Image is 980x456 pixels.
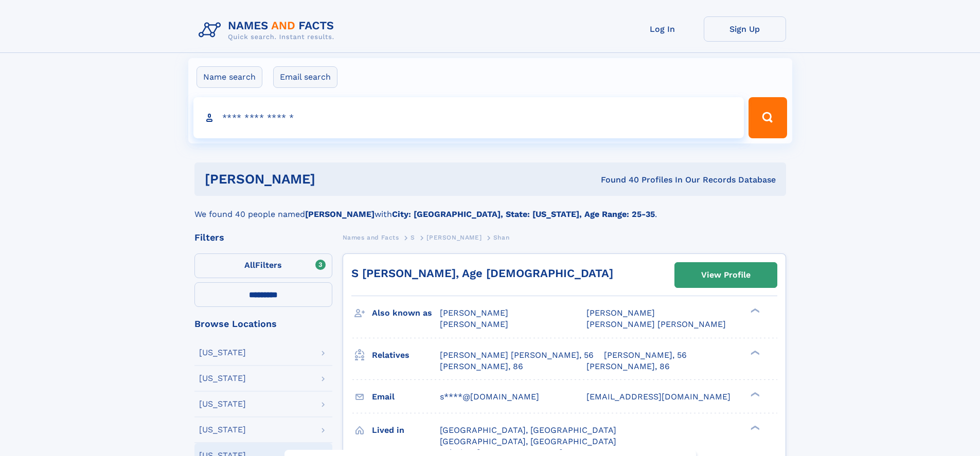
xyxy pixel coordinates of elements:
[193,97,744,138] input: search input
[199,400,246,408] div: [US_STATE]
[748,424,760,431] div: ❯
[440,308,508,318] span: [PERSON_NAME]
[372,422,440,439] h3: Lived in
[392,209,655,219] b: City: [GEOGRAPHIC_DATA], State: [US_STATE], Age Range: 25-35
[372,388,440,406] h3: Email
[493,234,509,241] span: Shan
[194,233,332,242] div: Filters
[273,66,337,88] label: Email search
[205,173,458,186] h1: [PERSON_NAME]
[604,350,687,361] a: [PERSON_NAME], 56
[440,361,523,372] a: [PERSON_NAME], 86
[748,349,760,356] div: ❯
[621,16,704,42] a: Log In
[440,436,616,446] span: [GEOGRAPHIC_DATA], [GEOGRAPHIC_DATA]
[426,234,482,241] span: [PERSON_NAME]
[194,253,332,278] label: Filters
[586,392,730,402] span: [EMAIL_ADDRESS][DOMAIN_NAME]
[372,346,440,364] h3: Relatives
[440,425,616,435] span: [GEOGRAPHIC_DATA], [GEOGRAPHIC_DATA]
[586,361,670,372] a: [PERSON_NAME], 86
[351,267,613,280] a: S [PERSON_NAME], Age [DEMOGRAPHIC_DATA]
[194,319,332,329] div: Browse Locations
[440,319,508,329] span: [PERSON_NAME]
[675,263,777,287] a: View Profile
[194,196,786,221] div: We found 40 people named with .
[199,349,246,357] div: [US_STATE]
[199,426,246,434] div: [US_STATE]
[749,97,787,138] button: Search Button
[748,391,760,397] div: ❯
[458,174,776,186] div: Found 40 Profiles In Our Records Database
[586,308,655,318] span: [PERSON_NAME]
[305,209,375,219] b: [PERSON_NAME]
[440,350,594,361] a: [PERSON_NAME] [PERSON_NAME], 56
[586,319,726,329] span: [PERSON_NAME] [PERSON_NAME]
[197,66,262,88] label: Name search
[194,16,343,44] img: Logo Names and Facts
[411,234,415,241] span: S
[701,263,751,287] div: View Profile
[748,307,760,314] div: ❯
[372,304,440,322] h3: Also known as
[411,231,415,244] a: S
[343,231,399,244] a: Names and Facts
[426,231,482,244] a: [PERSON_NAME]
[244,260,255,270] span: All
[704,16,786,42] a: Sign Up
[199,374,246,382] div: [US_STATE]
